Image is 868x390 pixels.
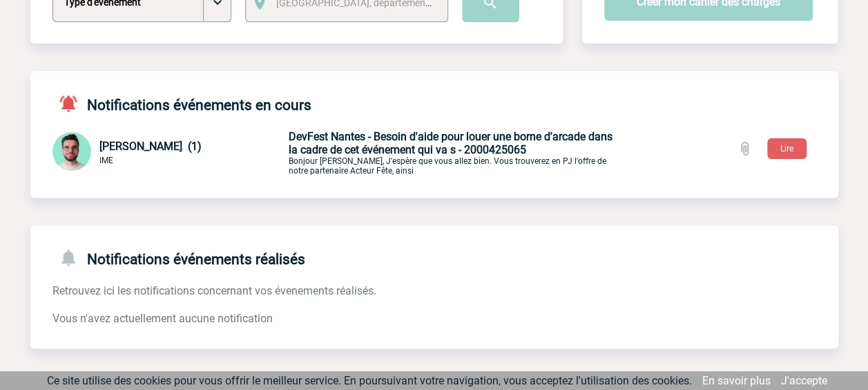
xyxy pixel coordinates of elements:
[756,141,818,154] a: Lire
[52,248,305,268] h4: Notifications événements réalisés
[52,284,376,297] span: Retrouvez ici les notifications concernant vos évenements réalisés.
[52,132,286,174] div: Conversation privée : Client - Agence
[289,130,613,176] p: Bonjour [PERSON_NAME], J'espère que vous allez bien. Vous trouverez en PJ l'offre de notre parten...
[52,93,311,113] h4: Notifications événements en cours
[52,145,613,158] a: [PERSON_NAME] (1) IME DevFest Nantes - Besoin d'aide pour louer une borne d'arcade dans la cadre ...
[781,374,827,387] a: J'accepte
[289,130,613,156] span: DevFest Nantes - Besoin d'aide pour louer une borne d'arcade dans la cadre de cet événement qui v...
[52,312,273,325] span: Vous n'avez actuellement aucune notification
[99,156,113,165] span: IME
[702,374,771,387] a: En savoir plus
[47,374,692,387] span: Ce site utilise des cookies pour vous offrir le meilleur service. En poursuivant votre navigation...
[58,248,87,268] img: notifications-24-px-g.png
[52,132,91,171] img: 121547-2.png
[58,93,87,113] img: notifications-active-24-px-r.png
[767,138,807,159] button: Lire
[99,140,202,153] span: [PERSON_NAME] (1)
